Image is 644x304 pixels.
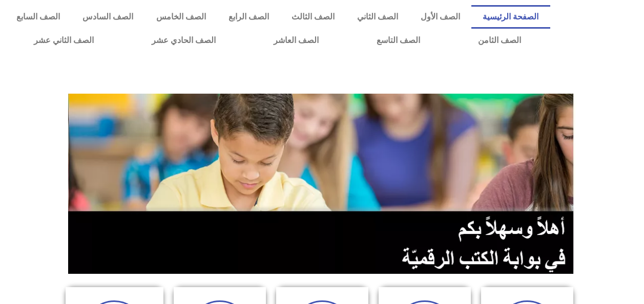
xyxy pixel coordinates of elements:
[346,5,409,29] a: الصف الثاني
[123,29,245,52] a: الصف الحادي عشر
[144,5,217,29] a: الصف الخامس
[471,5,550,29] a: الصفحة الرئيسية
[245,29,348,52] a: الصف العاشر
[217,5,280,29] a: الصف الرابع
[348,29,449,52] a: الصف التاسع
[409,5,471,29] a: الصف الأول
[280,5,346,29] a: الصف الثالث
[5,29,123,52] a: الصف الثاني عشر
[71,5,144,29] a: الصف السادس
[449,29,550,52] a: الصف الثامن
[5,5,71,29] a: الصف السابع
